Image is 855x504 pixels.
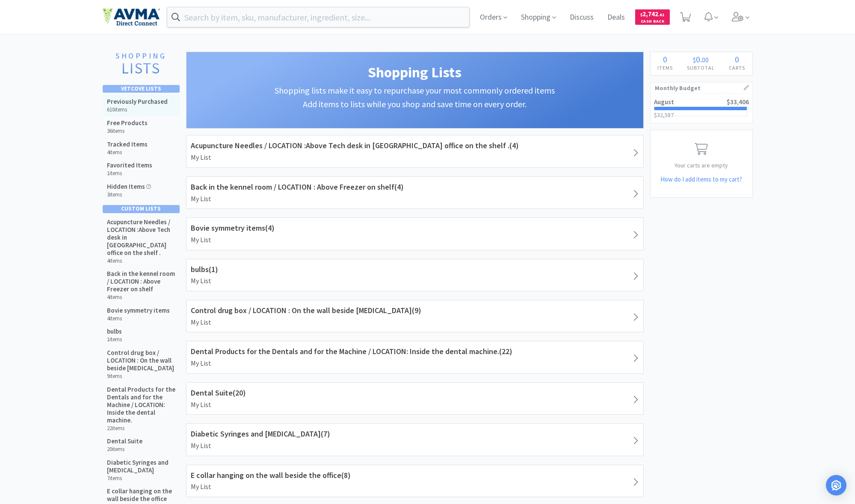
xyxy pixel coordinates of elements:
h5: bulbs [107,328,122,335]
span: 0 [663,54,667,64]
h6: 4 items [107,258,176,264]
a: Back in the kennel room / LOCATION : Above Freezer on shelf(4)My List [186,176,644,209]
h5: Favorited Items [107,161,152,169]
h6: 1 items [107,170,152,177]
a: E collar hanging on the wall beside the office(8)My List [186,465,644,497]
h5: Control drug box / LOCATION : On the wall beside [MEDICAL_DATA] [107,349,176,372]
div: Vetcove Lists [103,85,180,93]
a: Bovie symmetry items(4)My List [186,217,644,250]
h6: 20 items [107,446,142,453]
h6: 7 items [107,475,176,482]
span: $ [640,12,642,18]
a: Control drug box / LOCATION : On the wall beside [MEDICAL_DATA](9)My List [186,300,644,332]
p: My List [191,275,639,287]
p: My List [191,481,639,492]
h1: Shopping Lists [195,61,635,84]
span: $32,587 [654,111,674,119]
img: e4e33dab9f054f5782a47901c742baa9_102.png [103,8,160,26]
p: My List [191,440,639,451]
h5: Free Products [107,119,148,127]
p: My List [191,317,639,328]
h5: Acupuncture Needles / LOCATION :Above Tech desk in [GEOGRAPHIC_DATA] office on the shelf . [107,218,176,257]
h5: Diabetic Syringes and [MEDICAL_DATA] [107,459,176,474]
p: My List [191,358,639,369]
a: Dental Products for the Dentals and for the Machine / LOCATION: Inside the dental machine.(22)My ... [186,341,644,373]
h6: 4 items [107,149,148,156]
h1: Acupuncture Needles / LOCATION :Above Tech desk in [GEOGRAPHIC_DATA] office on the shelf . ( 4 ) [191,140,639,152]
p: My List [191,193,639,205]
p: Your carts are empty [651,161,752,170]
span: $ [693,56,696,64]
span: Cash Back [640,19,665,25]
a: bulbs(1)My List [186,259,644,291]
a: Free Products 36items [103,116,180,138]
h2: August [654,99,674,105]
h1: Monthly Budget [655,82,748,94]
p: My List [191,399,639,410]
a: ShoppingLists [103,52,180,81]
h1: Dental Suite ( 20 ) [191,387,639,399]
h3: Shopping lists make it easy to repurchase your most commonly ordered items Add items to lists whi... [195,84,635,111]
h1: Bovie symmetry items ( 4 ) [191,222,639,234]
div: Custom Lists [103,205,180,213]
h4: Carts [722,64,752,72]
a: Discuss [566,14,597,21]
a: Acupuncture Needles / LOCATION :Above Tech desk in [GEOGRAPHIC_DATA] office on the shelf .(4)My List [186,135,644,167]
h6: 3 items [107,191,151,198]
h6: 4 items [107,315,170,322]
h5: Previously Purchased [107,98,168,105]
h5: Back in the kennel room / LOCATION : Above Freezer on shelf [107,270,176,293]
h6: 36 items [107,128,148,135]
h1: Control drug box / LOCATION : On the wall beside [MEDICAL_DATA] ( 9 ) [191,305,639,317]
a: Diabetic Syringes and [MEDICAL_DATA](7)My List [186,423,644,456]
span: . 61 [658,12,665,18]
h5: Hidden Items [107,183,151,190]
a: Deals [604,14,628,21]
span: 2,742 [640,10,665,18]
h4: Subtotal [680,64,722,72]
h1: E collar hanging on the wall beside the office ( 8 ) [191,469,639,482]
a: $2,742.61Cash Back [635,6,670,29]
p: My List [191,152,639,163]
span: $33,406 [727,98,749,106]
a: Dental Suite(20)My List [186,382,644,415]
h1: Shopping [107,52,175,60]
h1: Diabetic Syringes and [MEDICAL_DATA] ( 7 ) [191,428,639,440]
div: Open Intercom Messenger [826,475,846,495]
span: 0 [735,54,739,64]
a: August$33,406$32,587 [651,94,752,123]
h5: How do I add items to my cart? [651,174,752,185]
span: 0 [696,54,700,64]
h5: Tracked Items [107,141,148,148]
h5: Bovie symmetry items [107,307,170,314]
input: Search by item, sku, manufacturer, ingredient, size... [167,7,470,27]
h6: 610 items [107,106,168,113]
h2: Lists [107,60,175,77]
h4: Items [651,64,680,72]
h1: Dental Products for the Dentals and for the Machine / LOCATION: Inside the dental machine. ( 22 ) [191,346,639,358]
h1: bulbs ( 1 ) [191,264,639,276]
h1: Back in the kennel room / LOCATION : Above Freezer on shelf ( 4 ) [191,181,639,193]
h6: 9 items [107,373,176,380]
h6: 1 items [107,336,122,343]
div: . [680,55,722,64]
h5: Dental Products for the Dentals and for the Machine / LOCATION: Inside the dental machine. [107,386,176,424]
h5: E collar hanging on the wall beside the office [107,487,176,503]
span: 00 [702,56,709,64]
h5: Dental Suite [107,437,142,445]
p: My List [191,234,639,246]
h6: 22 items [107,425,176,432]
h6: 4 items [107,294,176,301]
